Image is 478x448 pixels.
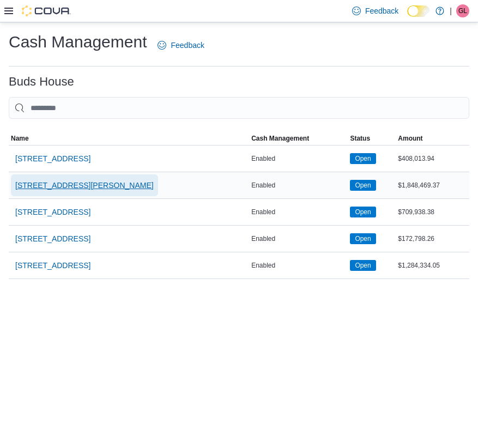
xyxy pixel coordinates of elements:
button: [STREET_ADDRESS][PERSON_NAME] [11,174,158,196]
span: Amount [398,134,422,143]
p: | [450,4,452,17]
button: Amount [396,132,469,145]
span: Open [355,207,371,217]
h3: Buds House [9,75,74,88]
input: This is a search bar. As you type, the results lower in the page will automatically filter. [9,97,469,119]
button: [STREET_ADDRESS] [11,255,95,276]
span: Open [350,207,376,217]
span: Open [350,180,376,191]
button: [STREET_ADDRESS] [11,228,95,250]
div: $1,284,334.05 [396,259,469,272]
button: [STREET_ADDRESS] [11,201,95,223]
span: [STREET_ADDRESS] [15,153,90,164]
div: $709,938.38 [396,205,469,219]
button: Cash Management [249,132,348,145]
div: Enabled [249,152,348,165]
div: Enabled [249,259,348,272]
span: Cash Management [251,134,309,143]
span: Open [350,260,376,271]
span: Open [350,233,376,244]
div: Enabled [249,179,348,192]
span: Status [350,134,370,143]
span: Open [350,153,376,164]
div: $172,798.26 [396,232,469,245]
span: Name [11,134,29,143]
div: Gillio Lago [456,4,469,17]
h1: Cash Management [9,31,147,53]
span: GL [458,4,467,17]
a: Feedback [153,34,208,56]
span: [STREET_ADDRESS] [15,260,90,271]
div: Enabled [249,205,348,219]
div: Enabled [249,232,348,245]
input: Dark Mode [407,5,430,17]
span: Open [355,261,371,270]
button: Status [348,132,396,145]
button: Name [9,132,249,145]
span: [STREET_ADDRESS] [15,207,90,217]
button: [STREET_ADDRESS] [11,148,95,169]
div: $1,848,469.37 [396,179,469,192]
div: $408,013.94 [396,152,469,165]
span: Open [355,154,371,164]
span: Open [355,234,371,244]
span: [STREET_ADDRESS][PERSON_NAME] [15,180,154,191]
span: Feedback [171,40,204,51]
span: Feedback [365,5,398,16]
img: Cova [22,5,71,16]
span: [STREET_ADDRESS] [15,233,90,244]
span: Open [355,180,371,190]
